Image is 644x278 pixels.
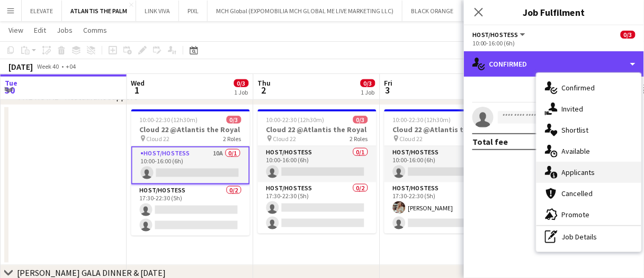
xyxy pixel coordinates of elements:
[35,62,61,70] span: Week 40
[562,125,589,135] span: Shortlist
[140,116,198,124] span: 10:00-22:30 (12h30m)
[400,135,423,143] span: Cloud 22
[384,78,393,88] span: Fri
[258,146,377,182] app-card-role: Host/Hostess0/110:00-16:00 (6h)
[22,1,62,21] button: ELEVATE
[353,116,368,124] span: 0/3
[384,182,503,234] app-card-role: Host/Hostess1/217:30-22:30 (5h)[PERSON_NAME]
[350,135,368,143] span: 2 Roles
[472,31,527,39] button: Host/Hostess
[234,79,249,87] span: 0/3
[393,116,451,124] span: 10:00-22:30 (12h30m)
[62,1,136,21] button: ATLANTIS THE PALM
[562,210,590,219] span: Promote
[384,125,503,134] h3: Cloud 22 @Atlantis the Royal
[464,51,644,77] div: Confirmed
[361,88,375,96] div: 1 Job
[179,1,208,21] button: PIXL
[130,84,145,96] span: 1
[83,25,107,35] span: Comms
[472,31,518,39] span: Host/Hostess
[4,23,28,37] a: View
[66,62,76,70] div: +04
[383,84,393,96] span: 3
[562,83,595,92] span: Confirmed
[34,25,46,35] span: Edit
[258,125,377,134] h3: Cloud 22 @Atlantis the Royal
[30,23,50,37] a: Edit
[223,135,241,143] span: 2 Roles
[384,146,503,182] app-card-role: Host/Hostess0/110:00-16:00 (6h)
[136,1,179,21] button: LINK VIVA
[52,23,77,37] a: Jobs
[258,109,377,234] app-job-card: 10:00-22:30 (12h30m)0/3Cloud 22 @Atlantis the Royal Cloud 222 RolesHost/Hostess0/110:00-16:00 (6h...
[258,78,271,88] span: Thu
[8,61,33,72] div: [DATE]
[147,135,170,143] span: Cloud 22
[131,184,250,236] app-card-role: Host/Hostess0/217:30-22:30 (5h)
[235,88,248,96] div: 1 Job
[402,1,462,21] button: BLACK ORANGE
[562,104,584,114] span: Invited
[5,78,17,88] span: Tue
[464,5,644,19] h3: Job Fulfilment
[256,84,271,96] span: 2
[472,39,636,47] div: 10:00-16:00 (6h)
[361,79,375,87] span: 0/3
[562,189,593,198] span: Cancelled
[8,25,23,35] span: View
[131,146,250,184] app-card-role: Host/Hostess10A0/110:00-16:00 (6h)
[562,146,591,156] span: Available
[3,84,17,96] span: 30
[384,109,503,234] app-job-card: 10:00-22:30 (12h30m)1/3Cloud 22 @Atlantis the Royal Cloud 222 RolesHost/Hostess0/110:00-16:00 (6h...
[227,116,241,124] span: 0/3
[266,116,325,124] span: 10:00-22:30 (12h30m)
[536,226,641,247] div: Job Details
[131,78,145,88] span: Wed
[462,1,523,21] button: LOUIS VUITTON
[131,125,250,134] h3: Cloud 22 @Atlantis the Royal
[273,135,297,143] span: Cloud 22
[472,136,508,147] div: Total fee
[57,25,73,35] span: Jobs
[621,31,636,39] span: 0/3
[562,168,595,177] span: Applicants
[258,182,377,234] app-card-role: Host/Hostess0/217:30-22:30 (5h)
[79,23,111,37] a: Comms
[208,1,402,21] button: MCH Global (EXPOMOBILIA MCH GLOBAL ME LIVE MARKETING LLC)
[131,109,250,236] app-job-card: 10:00-22:30 (12h30m)0/3Cloud 22 @Atlantis the Royal Cloud 222 RolesHost/Hostess10A0/110:00-16:00 ...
